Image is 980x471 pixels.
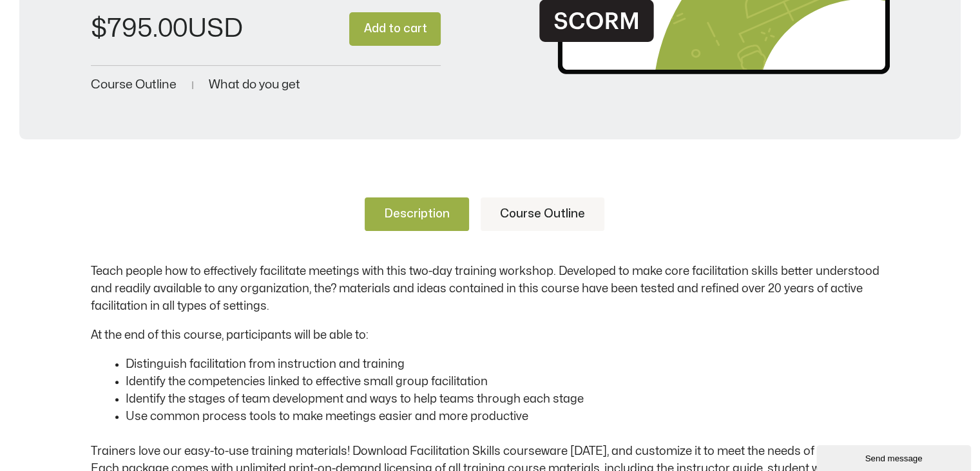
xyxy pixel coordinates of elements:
[91,326,890,344] p: At the end of this course, participants will be able to:
[481,197,604,231] a: Course Outline
[126,356,890,373] li: Distinguish facilitation from instruction and training
[91,16,187,41] bdi: 795.00
[209,79,300,91] a: What do you get
[91,79,177,91] a: Course Outline
[126,390,890,408] li: Identify the stages of team development and ways to help teams through each stage
[126,408,890,425] li: Use common process tools to make meetings easier and more productive
[349,12,441,46] button: Add to cart
[126,373,890,390] li: Identify the competencies linked to effective small group facilitation
[816,443,974,471] iframe: chat widget
[365,197,469,231] a: Description
[91,263,890,315] p: Teach people how to effectively facilitate meetings with this two-day training workshop. Develope...
[91,16,107,41] span: $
